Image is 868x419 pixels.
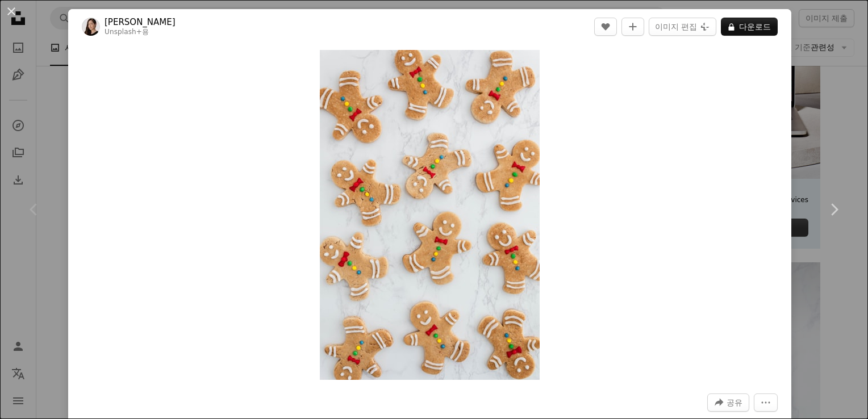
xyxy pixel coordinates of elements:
img: Maryam Sicard의 프로필로 이동 [82,18,100,36]
img: 테이블 위에 있는 쿠키 무리 [320,50,540,380]
a: [PERSON_NAME] [105,16,176,28]
button: 다운로드 [721,18,778,36]
div: 용 [105,28,176,37]
button: 이미지 편집 [649,18,716,36]
a: 다음 [800,155,868,264]
a: Unsplash+ [105,28,142,36]
span: 공유 [727,394,742,411]
button: 더 많은 작업 [754,393,778,412]
button: 이 이미지 확대 [320,50,540,380]
button: 컬렉션에 추가 [621,18,644,36]
button: 좋아요 [594,18,617,36]
button: 이 이미지 공유 [707,393,749,412]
